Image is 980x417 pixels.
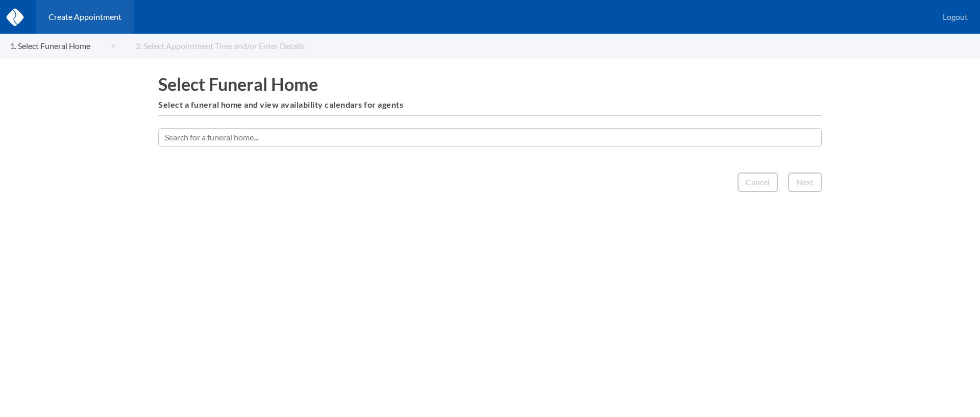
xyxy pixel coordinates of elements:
h6: Select a funeral home and view availability calendars for agents [158,100,822,109]
input: Search for a funeral home... [158,128,822,146]
button: Cancel [738,173,778,192]
a: 1. Select Funeral Home [10,41,115,51]
h1: Select Funeral Home [158,74,822,94]
button: Next [788,173,822,192]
